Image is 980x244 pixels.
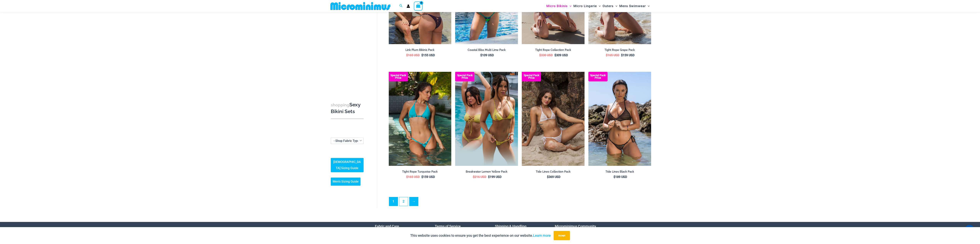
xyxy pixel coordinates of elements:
bdi: 155 USD [421,53,435,57]
span: $ [554,53,556,57]
a: Learn more [533,233,551,237]
h3: Sexy Bikini Sets [331,102,364,115]
p: This website uses cookies to ensure you get the best experience on our website. [410,233,551,238]
a: Mens SwimwearMenu ToggleMenu Toggle [618,1,651,11]
a: Tide Lines Black Pack [588,170,651,175]
nav: Site Navigation [545,1,651,12]
span: $ [473,175,475,179]
bdi: 199 USD [488,175,501,179]
h2: Link Plum Bikinis Pack [389,48,452,52]
span: - Shop Fabric Type [331,138,363,144]
span: Outers [603,1,614,11]
a: Link Plum Bikinis Pack [389,48,452,53]
bdi: 109 USD [480,53,494,57]
a: Tight Rope Turquoise 319 Tri Top 4228 Thong Bottom 02 Tight Rope Turquoise 319 Tri Top 4228 Thong... [389,72,452,166]
a: Shipping & Handling [495,224,526,228]
a: [DEMOGRAPHIC_DATA] Sizing Guide [331,158,364,172]
a: Account icon link [407,4,410,8]
span: Micro Lingerie [573,1,597,11]
a: Page 2 [399,197,408,206]
button: Accept [554,231,570,240]
b: Special Pack Price [455,74,474,79]
span: $ [606,53,608,57]
a: Men’s Sizing Guide [331,178,361,186]
span: - Shop Fabric Type [331,138,364,144]
h2: Tight Rope Collection Pack [522,48,585,52]
a: Microminimus Community [555,224,596,228]
nav: Product Pagination [389,197,651,208]
img: Tight Rope Turquoise 319 Tri Top 4228 Thong Bottom 02 [389,72,452,166]
span: Mens Swimwear [619,1,646,11]
img: Tide Lines White 308 Tri Top 470 Thong 07 [522,72,585,166]
a: Tide Lines Collection Pack [522,170,585,175]
h2: Breakwater Lemon Yellow Pack [455,170,518,174]
a: Search icon link [399,4,403,8]
img: Tide Lines Black 350 Halter Top 470 Thong 04 [588,72,651,166]
bdi: 189 USD [614,175,627,179]
bdi: 165 USD [406,53,420,57]
bdi: 309 USD [554,53,568,57]
span: $ [539,53,541,57]
span: $ [488,175,490,179]
span: $ [421,175,423,179]
span: $ [421,53,423,57]
a: Micro LingerieMenu ToggleMenu Toggle [572,1,602,11]
span: Page 1 [389,197,398,206]
a: Breakwater Lemon Yellow Pack [455,170,518,175]
a: View Shopping Cart, empty [414,2,423,10]
span: Menu Toggle [568,1,571,11]
span: $ [406,53,408,57]
span: Micro Bikinis [546,1,568,11]
img: Breakwater Lemon Yellow Bikini Pack [455,72,518,166]
a: Coastal Bliss Multi Lime Pack [455,48,518,53]
a: Fabric and Care [375,224,399,228]
h2: Coastal Bliss Multi Lime Pack [455,48,518,52]
bdi: 216 USD [473,175,486,179]
a: Tight Rope Collection Pack [522,48,585,53]
span: Menu Toggle [597,1,601,11]
h2: Tide Lines Black Pack [588,170,651,174]
h2: Tight Rope Grape Pack [588,48,651,52]
span: Menu Toggle [614,1,617,11]
iframe: TrustedSite Certified [331,13,365,90]
a: Breakwater Lemon Yellow Bikini Pack Breakwater Lemon Yellow Bikini Pack 2Breakwater Lemon Yellow ... [455,72,518,166]
b: Special Pack Price [588,74,608,79]
a: Tide Lines Black 350 Halter Top 470 Thong 04 Tide Lines Black 350 Halter Top 470 Thong 03Tide Lin... [588,72,651,166]
bdi: 330 USD [539,53,553,57]
b: Special Pack Price [389,74,408,79]
bdi: 165 USD [406,175,420,179]
bdi: 165 USD [606,53,619,57]
span: $ [547,175,549,179]
a: Tide Lines White 308 Tri Top 470 Thong 07 Tide Lines Black 308 Tri Top 480 Micro 01Tide Lines Bla... [522,72,585,166]
a: Tight Rope Turquoise Pack [389,170,452,175]
bdi: 369 USD [547,175,560,179]
h2: Tight Rope Turquoise Pack [389,170,452,174]
b: Special Pack Price [522,74,541,79]
img: MM SHOP LOGO FLAT [329,2,392,10]
span: Menu Toggle [646,1,650,11]
bdi: 159 USD [621,53,634,57]
span: shopping [331,103,349,107]
a: → [409,197,418,206]
a: OutersMenu ToggleMenu Toggle [602,1,618,11]
span: $ [406,175,408,179]
a: Terms of Service [435,224,461,228]
span: $ [621,53,623,57]
h2: Tide Lines Collection Pack [522,170,585,174]
span: - Shop Fabric Type [334,139,359,143]
a: Tight Rope Grape Pack [588,48,651,53]
a: Micro BikinisMenu ToggleMenu Toggle [545,1,572,11]
span: $ [614,175,615,179]
bdi: 159 USD [421,175,435,179]
span: $ [480,53,482,57]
